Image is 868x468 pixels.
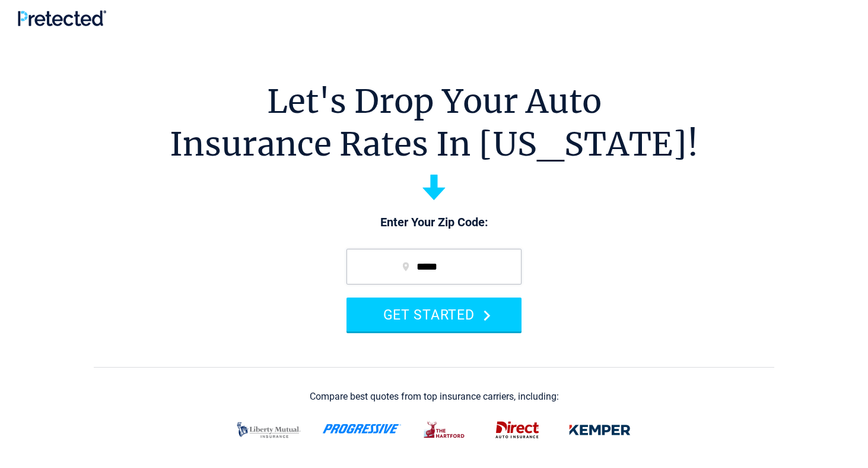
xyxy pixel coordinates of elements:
button: GET STARTED [346,298,522,331]
img: progressive [322,424,402,434]
h1: Let's Drop Your Auto Insurance Rates In [US_STATE]! [170,80,698,166]
img: direct [488,415,546,445]
div: Compare best quotes from top insurance carriers, including: [310,391,559,402]
img: thehartford [416,415,474,445]
input: zip code [346,249,522,284]
img: liberty [230,415,308,445]
p: Enter Your Zip Code: [335,214,533,231]
img: kemper [561,415,639,445]
img: Pretected Logo [18,10,106,26]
